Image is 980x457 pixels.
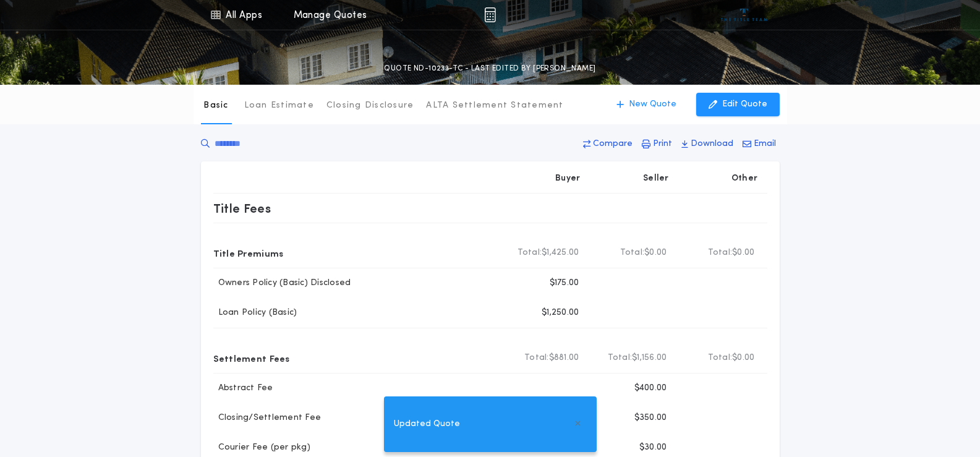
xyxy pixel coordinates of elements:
[213,199,271,218] p: Title Fees
[484,7,496,22] img: img
[213,243,284,263] p: Title Premiums
[708,352,733,364] b: Total:
[629,98,676,111] p: New Quote
[608,352,633,364] b: Total:
[384,62,595,75] p: QUOTE ND-10233-TC - LAST EDITED BY [PERSON_NAME]
[696,93,780,116] button: Edit Quote
[604,93,689,116] button: New Quote
[542,247,579,259] span: $1,425.00
[426,100,563,112] p: ALTA Settlement Statement
[203,100,228,112] p: Basic
[593,138,633,150] p: Compare
[722,98,767,111] p: Edit Quote
[213,348,290,368] p: Settlement Fees
[653,138,672,150] p: Print
[549,352,579,364] span: $881.00
[524,352,549,364] b: Total:
[542,307,579,319] p: $1,250.00
[634,382,667,395] p: $400.00
[632,352,667,364] span: $1,156.00
[213,307,297,319] p: Loan Policy (Basic)
[638,133,676,155] button: Print
[620,247,645,259] b: Total:
[213,382,273,395] p: Abstract Fee
[326,100,414,112] p: Closing Disclosure
[213,277,351,289] p: Owners Policy (Basic) Disclosed
[691,138,733,150] p: Download
[678,133,737,155] button: Download
[732,352,754,364] span: $0.00
[732,247,754,259] span: $0.00
[518,247,542,259] b: Total:
[644,247,667,259] span: $0.00
[739,133,780,155] button: Email
[731,173,757,185] p: Other
[394,417,460,431] span: Updated Quote
[643,173,669,185] p: Seller
[550,277,579,289] p: $175.00
[579,133,636,155] button: Compare
[555,173,580,185] p: Buyer
[721,9,767,21] img: vs-icon
[754,138,776,150] p: Email
[244,100,314,112] p: Loan Estimate
[708,247,733,259] b: Total:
